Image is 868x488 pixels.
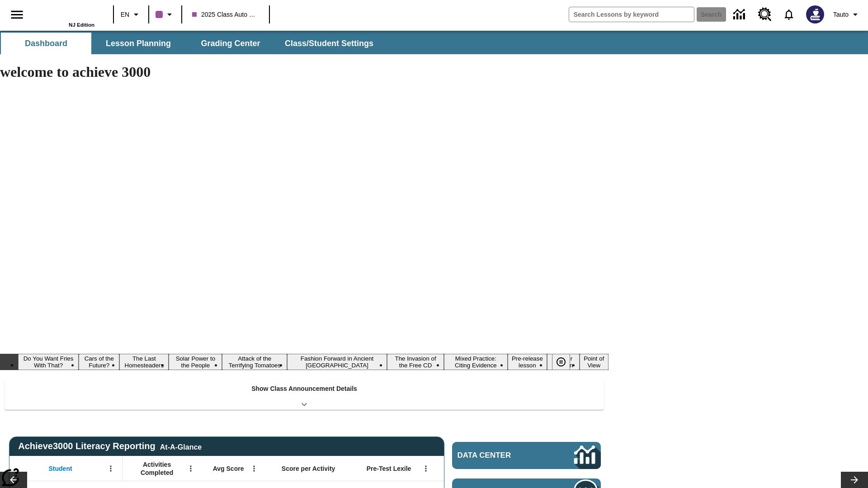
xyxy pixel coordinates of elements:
button: Dashboard [1,33,91,54]
button: Slide 8 Mixed Practice: Citing Evidence [444,354,507,370]
button: Open Menu [184,462,198,475]
div: At-A-Glance [160,441,202,451]
button: Slide 4 Solar Power to the People [169,354,222,370]
p: Show Class Announcement Details [251,384,357,394]
span: NJ Edition [69,22,94,28]
a: Notifications [777,3,801,26]
span: Student [49,465,72,473]
span: Class/Student Settings [285,38,373,49]
span: Activities Completed [127,460,187,477]
button: Lesson Planning [93,33,184,54]
button: Pause [552,354,570,370]
input: search field [569,7,694,22]
button: Profile/Settings [830,6,864,23]
button: Slide 1 Do You Want Fries With That? [18,354,79,370]
button: Open Menu [247,462,261,475]
span: Score per Activity [282,465,335,473]
button: Slide 10 Career Lesson [547,354,579,370]
a: Data Center [452,442,601,469]
button: Open Menu [104,462,118,475]
button: Open side menu [4,1,30,28]
div: Home [36,3,94,28]
button: Open Menu [419,462,433,475]
a: Home [36,4,94,22]
img: Avatar [806,5,824,23]
span: Data Center [458,451,543,460]
button: Select a new avatar [801,3,830,26]
button: Lesson carousel, Next [841,472,868,488]
button: Slide 5 Attack of the Terrifying Tomatoes [222,354,287,370]
span: 2025 Class Auto Grade 13 [192,10,259,19]
div: Pause [552,354,579,370]
button: Class color is purple. Change class color [152,6,179,23]
button: Slide 3 The Last Homesteaders [119,354,169,370]
button: Slide 7 The Invasion of the Free CD [387,354,444,370]
div: Show Class Announcement Details [5,379,604,410]
span: EN [121,10,129,19]
button: Slide 6 Fashion Forward in Ancient Rome [287,354,387,370]
button: Slide 9 Pre-release lesson [508,354,547,370]
span: Lesson Planning [106,38,171,49]
span: Pre-Test Lexile [367,465,411,473]
span: Achieve3000 Literacy Reporting [18,441,202,451]
button: Slide 2 Cars of the Future? [79,354,119,370]
a: Resource Center, Will open in new tab [753,2,777,27]
button: Slide 11 Point of View [580,354,609,370]
button: Language: EN, Select a language [117,6,146,23]
span: Avg Score [213,465,244,473]
span: Grading Center [201,38,260,49]
a: Data Center [728,2,753,27]
button: Grading Center [185,33,276,54]
span: Dashboard [25,38,67,49]
button: Class/Student Settings [278,33,381,54]
span: Tauto [833,10,849,19]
